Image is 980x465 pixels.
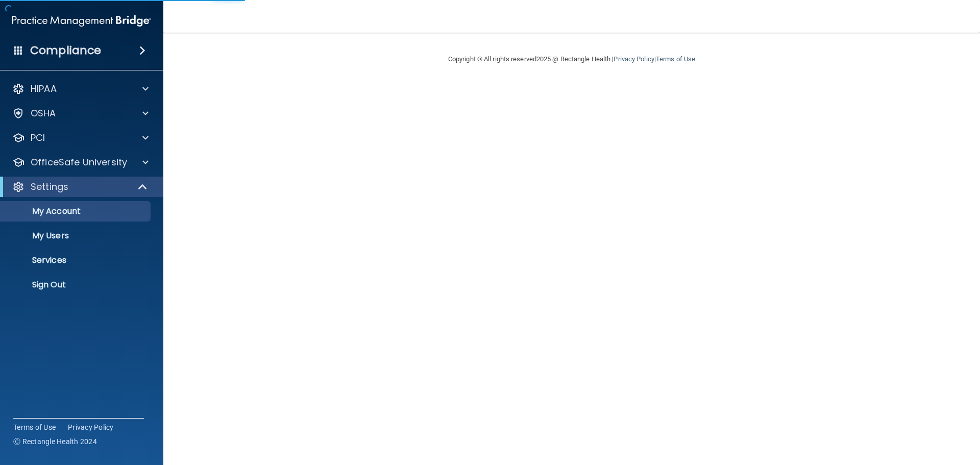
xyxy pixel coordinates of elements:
[31,132,45,144] p: PCI
[13,436,97,447] span: Ⓒ Rectangle Health 2024
[31,107,56,119] p: OSHA
[12,181,148,193] a: Settings
[12,11,151,31] img: PMB logo
[12,156,149,168] a: OfficeSafe University
[13,422,56,432] a: Terms of Use
[7,255,146,265] p: Services
[12,107,149,119] a: OSHA
[31,156,127,168] p: OfficeSafe University
[7,206,146,216] p: My Account
[31,83,57,95] p: HIPAA
[12,83,149,95] a: HIPAA
[656,55,695,63] a: Terms of Use
[31,181,68,193] p: Settings
[68,422,114,432] a: Privacy Policy
[30,43,101,58] h4: Compliance
[614,55,654,63] a: Privacy Policy
[385,43,758,76] div: Copyright © All rights reserved 2025 @ Rectangle Health | |
[7,280,146,290] p: Sign Out
[7,231,146,241] p: My Users
[12,132,149,144] a: PCI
